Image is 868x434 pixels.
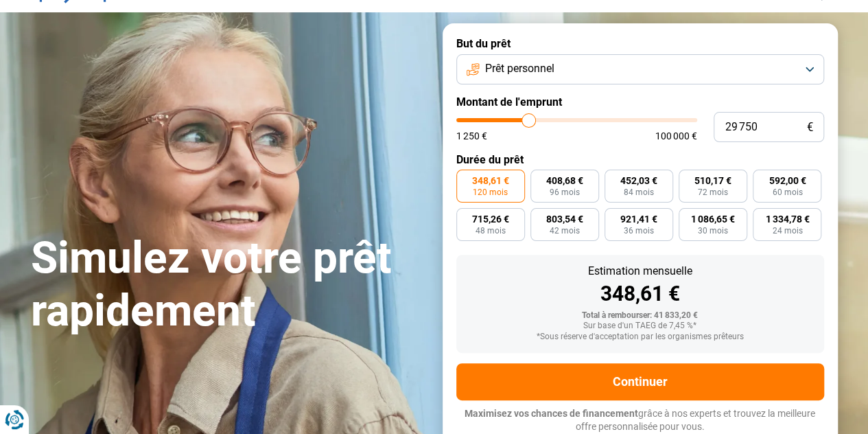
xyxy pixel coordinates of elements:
span: 1 334,78 € [765,214,809,224]
div: Estimation mensuelle [467,266,813,277]
button: Continuer [456,363,824,400]
label: Durée du prêt [456,153,824,166]
label: Montant de l'emprunt [456,95,824,108]
span: 592,00 € [769,176,806,185]
h1: Simulez votre prêt rapidement [31,232,426,338]
span: 120 mois [473,188,508,196]
span: 715,26 € [472,214,509,224]
span: Prêt personnel [485,61,554,76]
label: But du prêt [456,37,824,50]
div: Sur base d'un TAEG de 7,45 %* [467,321,813,331]
span: 96 mois [550,188,580,196]
div: Total à rembourser: 41 833,20 € [467,311,813,321]
span: € [807,122,813,133]
div: *Sous réserve d'acceptation par les organismes prêteurs [467,332,813,342]
span: 510,17 € [694,176,731,185]
p: grâce à nos experts et trouvez la meilleure offre personnalisée pour vous. [456,407,824,434]
span: 100 000 € [655,131,697,141]
span: 1 086,65 € [691,214,735,224]
span: 60 mois [772,188,802,196]
span: 30 mois [698,227,728,235]
span: 24 mois [772,227,802,235]
span: Maximisez vos chances de financement [465,408,638,419]
span: 803,54 € [546,214,583,224]
span: 452,03 € [620,176,657,185]
span: 84 mois [624,188,654,196]
span: 42 mois [550,227,580,235]
div: 348,61 € [467,284,813,304]
span: 921,41 € [620,214,657,224]
span: 48 mois [476,227,506,235]
span: 1 250 € [456,131,487,141]
span: 36 mois [624,227,654,235]
span: 72 mois [698,188,728,196]
button: Prêt personnel [456,54,824,84]
span: 348,61 € [472,176,509,185]
span: 408,68 € [546,176,583,185]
